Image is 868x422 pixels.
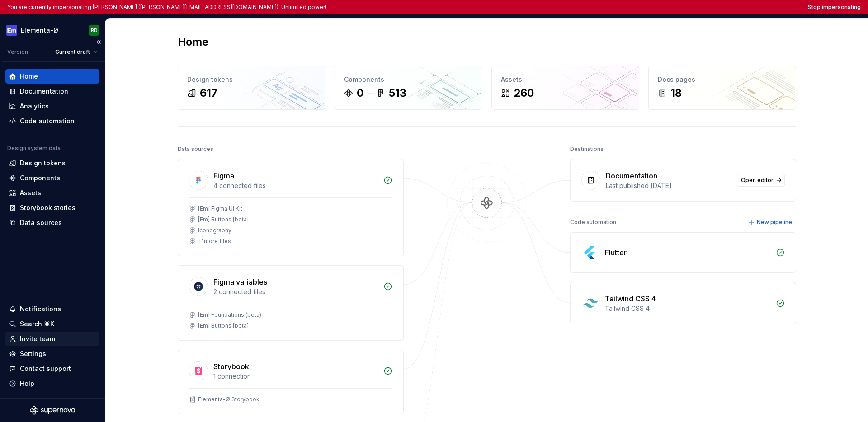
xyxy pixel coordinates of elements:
div: 2 connected files [213,287,378,296]
div: Notifications [20,305,61,314]
button: Contact support [5,361,99,376]
a: Open editor [737,174,785,187]
img: e72e9e65-9f43-4cb3-89a7-ea83765f03bf.png [6,25,17,36]
div: 18 [670,86,682,100]
div: Figma variables [213,277,267,287]
a: Home [5,69,99,84]
div: Elementa-Ø [21,26,58,35]
p: You are currently impersonating [PERSON_NAME] ([PERSON_NAME][EMAIL_ADDRESS][DOMAIN_NAME]). Unlimi... [7,4,326,11]
div: [Em] Foundations (beta) [198,311,261,319]
div: Invite team [20,334,55,343]
button: Help [5,376,99,391]
div: Assets [501,75,630,84]
div: [Em] Buttons [beta] [198,216,249,223]
a: Settings [5,347,99,361]
div: + 1 more files [198,238,231,245]
div: Analytics [20,102,49,111]
div: Documentation [20,87,68,96]
div: Storybook [213,361,249,372]
button: Stop impersonating [808,4,861,11]
div: Documentation [606,170,657,181]
div: Storybook stories [20,203,75,212]
button: New pipeline [745,216,796,229]
div: Components [20,173,60,183]
div: Search ⌘K [20,319,54,328]
div: Design tokens [20,159,66,168]
a: Components [5,171,99,185]
div: RD [91,27,98,34]
button: Elementa-ØRD [2,20,103,40]
div: Destinations [570,143,604,155]
div: Design tokens [187,75,316,84]
div: Code automation [20,117,75,126]
a: Code automation [5,114,99,128]
div: Settings [20,349,46,358]
div: Last published [DATE] [606,181,731,190]
button: Current draft [51,46,101,58]
div: Data sources [20,218,62,227]
div: Tailwind CSS 4 [605,304,770,313]
a: Figma variables2 connected files[Em] Foundations (beta)[Em] Buttons [beta] [178,265,404,341]
a: Design tokens [5,156,99,170]
span: Current draft [55,48,90,56]
a: Assets [5,186,99,200]
div: Version [7,48,28,56]
a: Figma4 connected files[Em] Figma UI Kit[Em] Buttons [beta]Iconography+1more files [178,159,404,256]
a: Design tokens617 [178,66,325,110]
a: Analytics [5,99,99,113]
button: Collapse sidebar [92,36,105,48]
div: Data sources [178,143,213,155]
svg: Supernova Logo [30,406,75,415]
a: Data sources [5,216,99,230]
div: 4 connected files [213,181,378,190]
a: Storybook1 connectionElementa-Ø Storybook [178,350,404,414]
div: Flutter [605,247,627,258]
div: [Em] Buttons [beta] [198,322,249,329]
div: 1 connection [213,372,378,381]
div: Code automation [570,216,616,229]
div: Docs pages [658,75,787,84]
div: Elementa-Ø Storybook [198,396,259,403]
a: Components0513 [335,66,482,110]
button: Search ⌘K [5,317,99,331]
span: New pipeline [757,219,792,226]
div: 0 [357,86,363,100]
div: Home [20,72,38,81]
a: Documentation [5,84,99,98]
div: Assets [20,188,41,197]
a: Invite team [5,332,99,346]
div: Help [20,379,34,388]
span: Open editor [741,177,774,184]
div: Components [344,75,473,84]
a: Assets260 [491,66,639,110]
div: Design system data [7,145,61,152]
div: 260 [514,86,534,100]
div: 617 [200,86,217,100]
div: [Em] Figma UI Kit [198,205,242,212]
a: Storybook stories [5,201,99,215]
div: Figma [213,170,234,181]
div: Tailwind CSS 4 [605,293,656,304]
div: Iconography [198,227,231,234]
h2: Home [178,35,208,49]
div: Contact support [20,364,71,373]
a: Docs pages18 [648,66,796,110]
button: Notifications [5,302,99,316]
div: 513 [389,86,406,100]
